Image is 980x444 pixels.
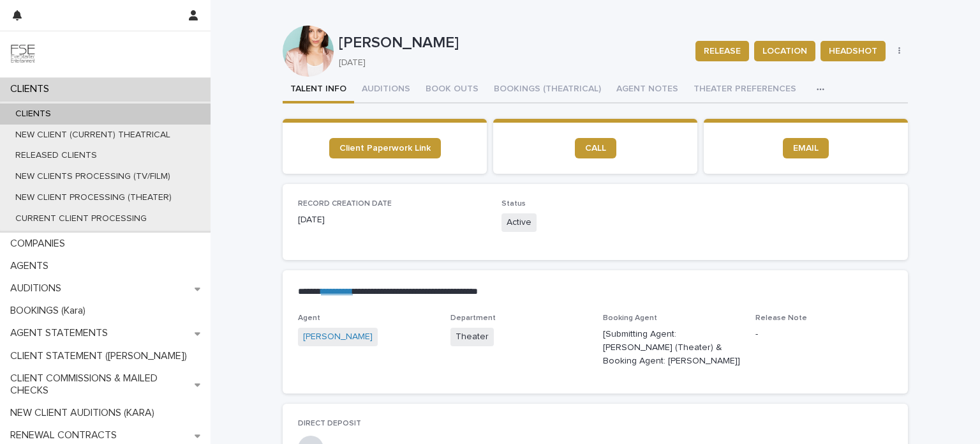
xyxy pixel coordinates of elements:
button: AGENT NOTES [609,77,686,103]
span: Department [450,314,496,322]
p: CLIENTS [5,83,59,95]
p: CLIENTS [5,109,61,119]
p: [DATE] [339,57,680,68]
a: CALL [575,138,616,158]
a: [PERSON_NAME] [303,330,373,344]
p: - [755,328,893,341]
button: RELEASE [695,41,749,61]
span: Status [501,200,526,208]
p: AGENTS [5,260,59,272]
span: LOCATION [762,45,807,57]
span: RELEASE [704,45,741,57]
p: NEW CLIENT PROCESSING (THEATER) [5,192,182,203]
p: AUDITIONS [5,282,71,295]
span: Theater [450,328,494,346]
a: EMAIL [783,138,829,158]
p: CLIENT COMMISSIONS & MAILED CHECKS [5,372,195,397]
span: Active [501,213,537,232]
p: [PERSON_NAME] [339,34,685,52]
button: HEADSHOT [820,41,886,61]
button: BOOK OUTS [418,77,486,103]
a: Client Paperwork Link [329,138,441,158]
span: Booking Agent [603,314,657,322]
button: BOOKINGS (THEATRICAL) [486,77,609,103]
p: RELEASED CLIENTS [5,150,107,161]
p: NEW CLIENTS PROCESSING (TV/FILM) [5,171,181,182]
p: COMPANIES [5,238,75,250]
span: CALL [585,144,606,153]
p: CLIENT STATEMENT ([PERSON_NAME]) [5,350,197,362]
button: LOCATION [754,41,815,61]
span: HEADSHOT [829,45,877,57]
p: [Submitting Agent: [PERSON_NAME] (Theater) & Booking Agent: [PERSON_NAME]] [603,328,740,367]
span: DIRECT DEPOSIT [298,420,361,427]
button: AUDITIONS [354,77,418,103]
p: BOOKINGS (Kara) [5,305,96,317]
p: CURRENT CLIENT PROCESSING [5,213,157,224]
p: [DATE] [298,213,486,227]
span: EMAIL [793,144,819,153]
span: Release Note [755,314,807,322]
span: Agent [298,314,320,322]
p: NEW CLIENT (CURRENT) THEATRICAL [5,130,181,141]
p: AGENT STATEMENTS [5,327,118,339]
p: NEW CLIENT AUDITIONS (KARA) [5,407,165,419]
span: Client Paperwork Link [339,144,431,153]
span: RECORD CREATION DATE [298,200,392,208]
p: RENEWAL CONTRACTS [5,429,127,441]
button: TALENT INFO [283,77,354,103]
img: 9JgRvJ3ETPGCJDhvPVA5 [10,42,36,67]
button: THEATER PREFERENCES [686,77,804,103]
